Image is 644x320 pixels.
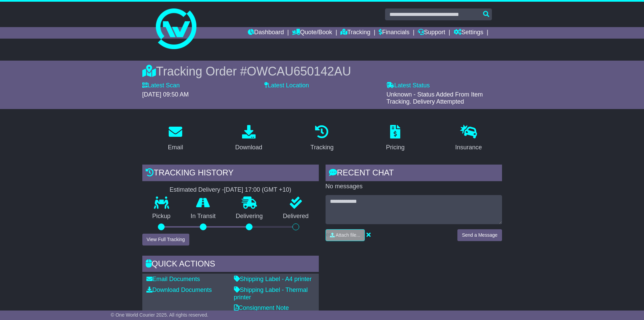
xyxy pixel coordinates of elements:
[292,27,332,39] a: Quote/Book
[273,213,319,220] p: Delivered
[326,183,502,190] p: No messages
[142,256,319,274] div: Quick Actions
[142,91,189,98] span: [DATE] 09:50 AM
[226,213,273,220] p: Delivering
[146,286,212,293] a: Download Documents
[340,27,370,39] a: Tracking
[231,123,267,154] a: Download
[418,27,445,39] a: Support
[234,276,312,282] a: Shipping Label - A4 printer
[326,165,502,183] div: RECENT CHAT
[451,123,486,154] a: Insurance
[457,229,502,241] button: Send a Message
[181,213,226,220] p: In Transit
[386,91,483,105] span: Unknown - Status Added From Item Tracking. Delivery Attempted
[142,64,502,79] div: Tracking Order #
[163,123,187,154] a: Email
[455,143,482,152] div: Insurance
[146,276,200,282] a: Email Documents
[382,123,409,154] a: Pricing
[234,304,289,311] a: Consignment Note
[386,143,405,152] div: Pricing
[142,213,181,220] p: Pickup
[234,286,308,301] a: Shipping Label - Thermal printer
[264,82,309,89] label: Latest Location
[379,27,409,39] a: Financials
[386,82,430,89] label: Latest Status
[142,234,189,246] button: View Full Tracking
[235,143,262,152] div: Download
[247,64,351,78] span: OWCAU650142AU
[111,312,209,318] span: © One World Courier 2025. All rights reserved.
[224,186,291,194] div: [DATE] 17:00 (GMT +10)
[142,165,319,183] div: Tracking history
[142,186,319,194] div: Estimated Delivery -
[306,123,338,154] a: Tracking
[248,27,284,39] a: Dashboard
[142,82,180,89] label: Latest Scan
[454,27,483,39] a: Settings
[168,143,183,152] div: Email
[310,143,333,152] div: Tracking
